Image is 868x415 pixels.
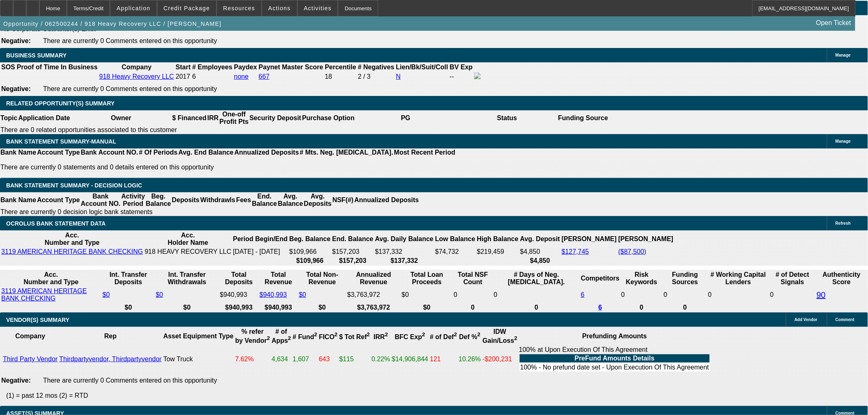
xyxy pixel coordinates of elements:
[520,248,560,256] td: $4,850
[6,100,114,107] span: RELATED OPPORTUNITY(S) SUMMARY
[43,37,217,44] span: There are currently 0 Comments entered on this opportunity
[708,271,769,286] th: # Working Capital Lenders
[395,333,425,340] b: BFC Exp
[6,317,69,323] span: VENDOR(S) SUMMARY
[558,110,609,126] th: Funding Source
[813,16,854,30] a: Open Ticket
[454,332,457,338] sup: 2
[156,291,163,298] a: $0
[178,148,234,157] th: Avg. End Balance
[450,64,473,71] b: BV Exp
[233,231,288,247] th: Period Begin/End
[795,317,818,322] span: Add Vendor
[453,271,492,286] th: Sum of the Total NSF Count and Total Overdraft Fee Count from Ocrolus
[298,0,338,16] button: Activities
[3,356,57,363] a: Third Party Vendor
[192,73,196,80] span: 6
[104,333,116,340] b: Rep
[235,328,270,344] b: % refer by Vendor
[347,303,401,312] th: $3,763,972
[158,0,216,16] button: Credit Package
[71,110,172,126] th: Owner
[99,73,174,80] a: 918 Heavy Recovery LLC
[1,85,31,92] b: Negative:
[304,192,332,208] th: Avg. Deposits
[292,346,318,373] td: 1,607
[249,110,302,126] th: Security Deposit
[474,73,481,79] img: facebook-icon.png
[519,346,710,372] div: 100% at Upon Execution Of This Agreement
[251,192,277,208] th: End. Balance
[355,110,456,126] th: PG
[1,37,31,44] b: Negative:
[581,291,585,298] a: 6
[449,72,473,81] td: --
[598,304,602,311] a: 6
[459,333,480,340] b: Def %
[1,248,143,255] a: 3119 AMERICAN HERITAGE BANK CHECKING
[401,287,452,303] td: $0
[207,110,219,126] th: IRR
[1,287,87,302] a: 3119 AMERICAN HERITAGE BANK CHECKING
[358,64,394,71] b: # Negatives
[289,257,331,265] th: $109,966
[80,148,139,157] th: Bank Account NO.
[37,148,80,157] th: Account Type
[319,333,338,340] b: FICO
[121,192,146,208] th: Activity Period
[493,287,580,303] td: 0
[562,248,589,255] a: $127,745
[1,231,144,247] th: Acc. Number and Type
[514,335,517,342] sup: 2
[430,333,457,340] b: # of Def
[482,328,517,344] b: IDW Gain/Loss
[708,291,712,298] span: 0
[770,271,815,286] th: # of Detect Signals
[347,271,401,286] th: Annualized Revenue
[3,21,222,27] span: Opportunity / 062500244 / 918 Heavy Recovery LLC / [PERSON_NAME]
[1,63,16,71] th: SOS
[217,0,261,16] button: Resources
[453,303,492,312] th: 0
[817,290,826,299] a: 90
[219,271,258,286] th: Total Deposits
[477,332,480,338] sup: 2
[102,303,155,312] th: $0
[267,335,270,342] sup: 2
[374,333,388,340] b: IRR
[260,291,287,298] a: $940,993
[271,346,291,373] td: 4,634
[192,64,233,71] b: # Employees
[175,72,191,81] td: 2017
[422,332,425,338] sup: 2
[164,5,210,11] span: Credit Package
[1,271,101,286] th: Acc. Number and Type
[621,271,662,286] th: Risk Keywords
[268,5,291,11] span: Actions
[223,5,255,11] span: Resources
[262,0,297,16] button: Actions
[453,287,492,303] td: 0
[375,257,434,265] th: $137,332
[520,363,709,372] td: 100% - No prefund date set - Upon Execution Of This Agreement
[375,231,434,247] th: Avg. Daily Balance
[155,271,219,286] th: Int. Transfer Withdrawals
[314,332,317,338] sup: 2
[43,85,217,92] span: There are currently 0 Comments entered on this opportunity
[770,287,815,303] td: 0
[618,248,646,255] a: ($87,500)
[663,271,707,286] th: Funding Sources
[37,192,80,208] th: Account Type
[0,164,455,171] p: There are currently 0 statements and 0 details entered on this opportunity
[219,110,249,126] th: One-off Profit Pts
[396,73,401,80] a: N
[836,139,851,144] span: Manage
[580,271,620,286] th: Competitors
[582,333,647,340] b: Prefunding Amounts
[375,248,434,256] td: $137,332
[435,231,476,247] th: Low Balance
[6,220,105,227] span: OCROLUS BANK STATEMENT DATA
[103,291,110,298] a: $0
[171,192,200,208] th: Deposits
[259,64,323,71] b: Paynet Master Score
